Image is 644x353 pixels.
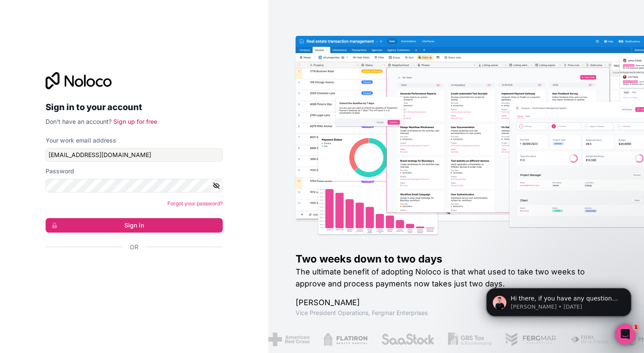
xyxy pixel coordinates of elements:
img: /assets/saastock-C6Zbiodz.png [380,333,434,346]
a: Sign up for free [113,118,157,125]
input: Email address [46,148,223,162]
span: Don't have an account? [46,118,112,125]
img: /assets/flatiron-C8eUkumj.png [323,333,367,346]
h2: The ultimate benefit of adopting Noloco is that what used to take two weeks to approve and proces... [296,266,617,290]
span: Or [130,243,138,251]
h1: Vice President Operations , Fergmar Enterprises [296,309,617,317]
input: Password [46,179,223,193]
h1: [PERSON_NAME] [296,297,617,309]
iframe: Intercom notifications message [474,270,644,330]
iframe: Sign in with Google Button [41,261,220,280]
img: /assets/fergmar-CudnrXN5.png [504,333,556,346]
h1: Two weeks down to two days [296,252,617,266]
iframe: Intercom live chat [615,324,635,344]
a: Forgot your password? [167,200,223,207]
h2: Sign in to your account [46,99,223,115]
label: Your work email address [46,136,116,145]
span: 1 [632,324,639,331]
img: /assets/fiera-fwj2N5v4.png [570,333,610,346]
img: /assets/gbstax-C-GtDUiK.png [448,333,491,346]
img: /assets/american-red-cross-BAupjrZR.png [268,333,309,346]
button: Sign in [46,218,223,233]
label: Password [46,167,74,175]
